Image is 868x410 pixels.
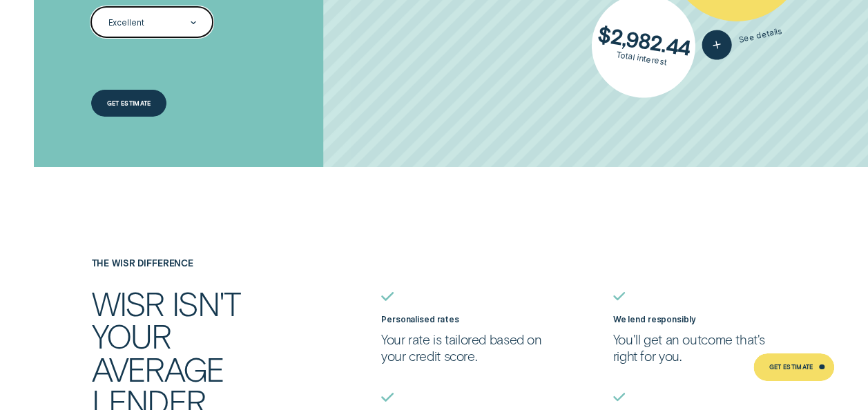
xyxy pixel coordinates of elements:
[108,18,144,28] div: Excellent
[613,331,777,364] p: You'll get an outcome that's right for you.
[381,331,545,364] p: Your rate is tailored based on your credit score.
[737,26,783,45] span: See details
[699,16,785,63] button: See details
[91,90,166,117] a: Get estimate
[381,315,459,324] label: Personalised rates
[91,258,313,269] h4: The Wisr Difference
[107,101,151,106] div: Get estimate
[613,315,696,324] label: We lend responsibly
[753,353,834,381] a: Get Estimate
